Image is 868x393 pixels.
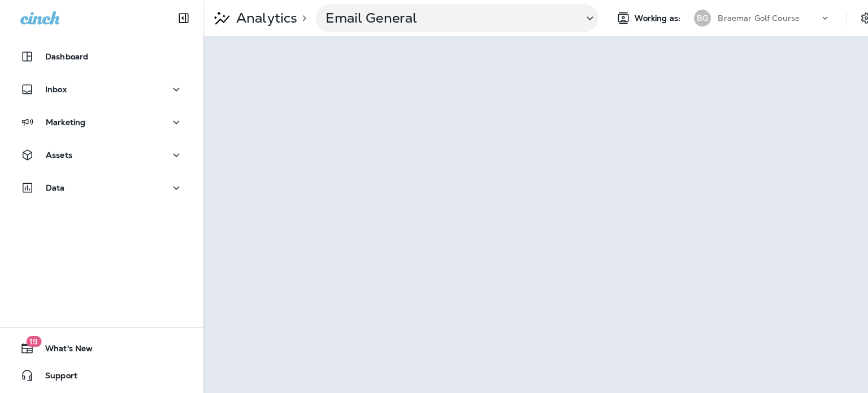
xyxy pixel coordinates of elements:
button: 19What's New [11,337,192,360]
button: Dashboard [11,45,192,68]
div: BG [694,10,711,27]
button: Assets [11,144,192,166]
p: Marketing [46,118,85,127]
p: Email General [325,10,574,27]
span: Working as: [635,14,683,23]
p: Data [46,183,65,192]
span: 19 [26,336,41,347]
p: Assets [46,150,72,159]
p: Braemar Golf Course [718,14,800,23]
button: Inbox [11,78,192,101]
button: Support [11,364,192,387]
span: Support [34,371,77,385]
button: Data [11,176,192,199]
button: Collapse Sidebar [168,7,199,29]
button: Marketing [11,111,192,133]
p: Dashboard [45,52,88,61]
p: > [297,14,307,23]
span: What's New [34,344,93,357]
p: Analytics [232,10,297,27]
p: Inbox [45,85,67,94]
